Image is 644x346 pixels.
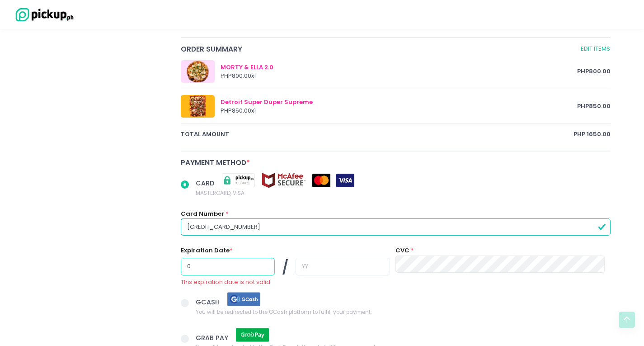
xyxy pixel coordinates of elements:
[395,246,409,255] label: CVC
[577,67,611,76] span: PHP 800.00
[312,174,330,187] img: mastercard
[181,130,574,139] span: total amount
[196,333,230,342] span: GRAB PAY
[196,307,371,316] span: You will be redirected to the GCash platform to fulfill your payment.
[296,258,390,275] input: YY
[181,246,233,255] label: Expiration Date
[573,130,611,139] span: PHP 1650.00
[181,258,275,275] input: MM
[181,44,579,54] span: Order Summary
[230,327,275,343] img: grab pay
[181,209,224,218] label: Card Number
[577,102,611,111] span: PHP 850.00
[11,7,75,23] img: logo
[181,218,611,236] input: Card Number
[580,44,611,54] a: Edit Items
[221,106,578,115] div: PHP 850.00 x 1
[282,258,288,278] span: /
[221,98,578,107] div: Detroit Super Duper Supreme
[216,172,261,188] img: pickupsecure
[261,172,306,188] img: mcafee-secure
[336,174,354,187] img: visa
[196,188,354,197] span: MASTERCARD, VISA
[221,63,578,72] div: MORTY & ELLA 2.0
[221,291,267,307] img: gcash
[196,298,221,307] span: GCASH
[196,179,216,188] span: CARD
[181,278,390,287] div: This expiration date is not valid.
[181,157,611,168] div: Payment Method
[221,71,578,81] div: PHP 800.00 x 1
